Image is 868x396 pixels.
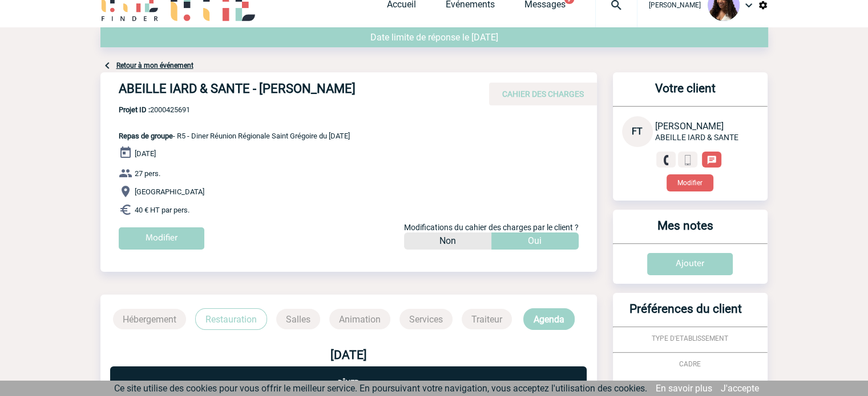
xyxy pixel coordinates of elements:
p: Hébergement [113,309,186,329]
span: Repas de groupe [119,132,173,140]
h3: Votre client [617,81,754,106]
span: CADRE [679,360,701,368]
span: [PERSON_NAME] [649,1,701,9]
h4: ABEILLE IARD & SANTE - [PERSON_NAME] [119,81,461,101]
span: Date limite de réponse le [DATE] [370,32,498,43]
input: Ajouter [647,253,733,275]
h3: Mes notes [617,219,754,243]
button: Modifier [667,174,713,191]
span: Ce site utilise des cookies pour vous offrir le meilleur service. En poursuivant votre navigation... [114,383,647,394]
p: Dîner [110,366,587,387]
span: [PERSON_NAME] [655,121,724,132]
p: Oui [528,232,542,250]
p: Salles [276,309,320,329]
span: [DATE] [135,149,156,158]
p: Agenda [523,308,575,330]
a: Retour à mon événement [116,62,193,70]
span: TYPE D'ETABLISSEMENT [652,334,728,342]
span: 27 pers. [135,169,160,178]
b: Projet ID : [119,105,150,114]
input: Modifier [119,227,204,250]
img: portable.png [683,155,693,165]
p: Traiteur [462,309,512,329]
span: 40 € HT par pers. [135,206,189,214]
a: J'accepte [721,383,759,394]
span: CAHIER DES CHARGES [502,89,584,99]
img: chat-24-px-w.png [706,155,717,165]
span: Modifications du cahier des charges par le client ? [404,223,579,232]
span: ABEILLE IARD & SANTE [655,133,738,142]
h3: Préférences du client [617,302,754,326]
span: 2000425691 [119,105,350,114]
p: Animation [329,309,390,329]
img: fixe.png [661,155,671,165]
p: Restauration [195,308,267,330]
a: En savoir plus [656,383,712,394]
span: - R5 - Diner Réunion Régionale Saint Grégoire du [DATE] [119,132,350,140]
span: [GEOGRAPHIC_DATA] [135,187,204,196]
p: Non [439,232,456,250]
span: FT [632,126,643,137]
p: Services [399,309,453,329]
b: [DATE] [330,348,367,362]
